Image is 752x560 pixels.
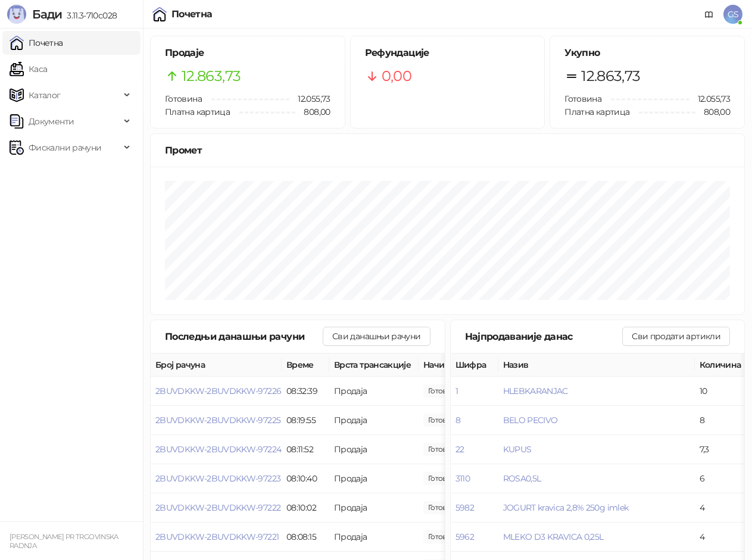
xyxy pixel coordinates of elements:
span: Готовина [165,93,202,104]
button: HLEBKARANJAC [503,386,568,396]
div: Промет [165,143,730,158]
th: Врста трансакције [329,353,419,377]
th: Број рачуна [151,353,282,377]
button: 5982 [455,502,474,513]
span: Платна картица [564,107,629,117]
td: 10 [695,377,748,406]
button: 2BUVDKKW-2BUVDKKW-97221 [155,531,279,542]
a: Документација [700,5,719,24]
td: Продаја [329,493,419,523]
div: Почетна [171,10,213,19]
span: 438,00 [423,443,464,456]
td: Продаја [329,406,419,435]
button: 22 [455,444,464,455]
td: 4 [695,523,748,552]
button: 2BUVDKKW-2BUVDKKW-97224 [155,444,281,455]
span: 808,00 [295,105,330,118]
span: 12.055,73 [289,92,330,105]
div: Последњи данашњи рачуни [165,329,323,344]
h5: Укупно [564,46,730,60]
td: Продаја [329,464,419,493]
span: 12.055,73 [689,92,730,105]
span: Платна картица [165,107,230,117]
span: Документи [29,110,74,133]
th: Време [282,353,329,377]
td: 6 [695,464,748,493]
span: Бади [32,7,62,21]
td: Продаја [329,435,419,464]
button: 2BUVDKKW-2BUVDKKW-97223 [155,473,280,484]
td: 8 [695,406,748,435]
span: 323,24 [423,530,464,543]
button: Сви данашњи рачуни [323,327,430,346]
td: Продаја [329,523,419,552]
td: 08:11:52 [282,435,329,464]
span: 0,00 [382,65,411,87]
td: 08:10:02 [282,493,329,523]
span: Готовина [564,93,601,104]
td: 08:32:39 [282,377,329,406]
td: 7,3 [695,435,748,464]
span: 12.863,73 [182,65,241,87]
span: 808,00 [695,105,730,118]
button: ROSA0,5L [503,473,541,484]
th: Шифра [451,353,498,377]
button: MLEKO D3 KRAVICA 0,25L [503,531,604,542]
th: Начини плаћања [419,353,538,377]
span: 12.863,73 [581,65,640,87]
a: Каса [10,57,47,81]
span: GS [723,5,742,24]
h5: Продаје [165,46,330,60]
span: 3.11.3-710c028 [62,10,117,21]
span: Фискални рачуни [29,136,101,159]
span: Каталог [29,83,61,107]
button: BELO PECIVO [503,415,558,426]
span: 1.110,00 [423,472,464,485]
button: 3110 [455,473,470,484]
span: 507,50 [423,384,464,398]
td: 08:08:15 [282,523,329,552]
span: 80,00 [423,414,464,427]
td: 08:10:40 [282,464,329,493]
td: 4 [695,493,748,523]
button: KUPUS [503,444,532,455]
a: Почетна [10,31,63,55]
button: 1 [455,386,458,396]
th: Количина [695,353,748,377]
td: 08:19:55 [282,406,329,435]
button: Сви продати артикли [622,327,730,346]
div: Најпродаваније данас [465,329,623,344]
td: Продаја [329,377,419,406]
button: JOGURT kravica 2,8% 250g imlek [503,502,629,513]
th: Назив [498,353,695,377]
button: 8 [455,415,460,426]
small: [PERSON_NAME] PR TRGOVINSKA RADNJA [10,533,118,550]
button: 2BUVDKKW-2BUVDKKW-97225 [155,415,280,426]
span: 2.825,34 [423,501,464,514]
img: Logo [7,5,26,24]
button: 2BUVDKKW-2BUVDKKW-97222 [155,502,280,513]
button: 5962 [455,531,474,542]
h5: Рефундације [365,46,531,60]
button: 2BUVDKKW-2BUVDKKW-97226 [155,386,281,396]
